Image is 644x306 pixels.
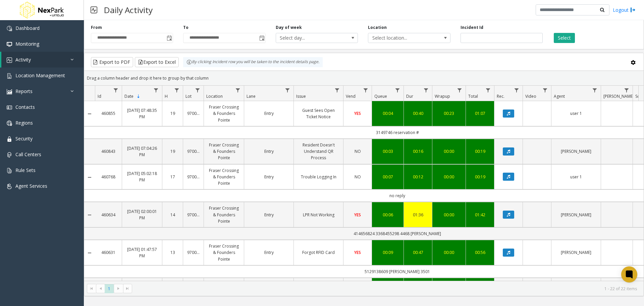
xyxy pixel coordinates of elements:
[408,212,428,218] a: 01:36
[258,33,265,43] span: Toggle popup
[7,89,12,94] img: 'icon'
[555,148,597,155] a: [PERSON_NAME]
[187,148,200,155] a: 970001
[554,33,575,43] button: Select
[355,174,361,180] span: NO
[347,148,368,155] a: NO
[470,212,490,218] a: 01:42
[7,42,12,47] img: 'icon'
[84,250,95,256] a: Collapse Details
[393,86,402,95] a: Queue Filter Menu
[99,174,118,180] a: 460768
[622,86,631,95] a: Parker Filter Menu
[7,168,12,173] img: 'icon'
[347,110,368,117] a: YES
[187,110,200,117] a: 970001
[208,142,240,161] a: Fraser Crossing & Founders Pointe
[436,174,462,180] a: 00:00
[470,174,490,180] a: 00:19
[124,93,133,99] span: Date
[15,120,33,126] span: Regions
[208,167,240,187] a: Fraser Crossing & Founders Pointe
[354,111,361,116] span: YES
[166,148,179,155] a: 19
[455,86,464,95] a: Wrapup Filter Menu
[555,249,597,256] a: [PERSON_NAME]
[484,86,493,95] a: Total Filter Menu
[183,57,323,67] div: By clicking Incident row you will be taken to the incident details page.
[497,93,504,99] span: Rec.
[248,174,289,180] a: Entry
[15,167,36,173] span: Rule Sets
[408,148,428,155] div: 00:16
[7,105,12,110] img: 'icon'
[187,212,200,218] a: 970001
[347,212,368,218] a: YES
[376,110,399,117] a: 00:04
[126,145,158,158] a: [DATE] 07:04:26 PM
[105,284,114,293] span: Page 1
[15,25,40,31] span: Dashboard
[283,86,292,95] a: Lane Filter Menu
[7,184,12,189] img: 'icon'
[296,93,306,99] span: Issue
[15,151,41,158] span: Call Centers
[166,110,179,117] a: 19
[101,2,156,18] h3: Daily Activity
[374,93,387,99] span: Queue
[91,25,102,31] label: From
[554,93,565,99] span: Agent
[468,93,478,99] span: Total
[208,243,240,262] a: Fraser Crossing & Founders Pointe
[512,86,521,95] a: Rec. Filter Menu
[354,212,361,218] span: YES
[470,249,490,256] a: 00:56
[91,57,133,67] button: Export to PDF
[408,249,428,256] a: 00:47
[376,174,399,180] a: 00:07
[376,148,399,155] a: 00:03
[470,110,490,117] a: 01:07
[98,93,101,99] span: Id
[361,86,370,95] a: Vend Filter Menu
[248,110,289,117] a: Entry
[165,33,173,43] span: Toggle popup
[436,212,462,218] div: 00:00
[630,6,636,13] img: logout
[461,25,483,31] label: Incident Id
[136,94,141,99] span: Sortable
[555,110,597,117] a: user 1
[298,212,339,218] a: LPR Not Working
[298,249,339,256] a: Forgot RFID Card
[422,86,431,95] a: Dur Filter Menu
[208,205,240,224] a: Fraser Crossing & Founders Pointe
[276,33,341,43] span: Select day...
[408,174,428,180] a: 00:12
[248,212,289,218] a: Entry
[126,170,158,183] a: [DATE] 05:02:18 PM
[15,88,33,94] span: Reports
[172,86,181,95] a: H Filter Menu
[298,174,339,180] a: Trouble Logging In
[541,86,550,95] a: Video Filter Menu
[436,110,462,117] a: 00:23
[347,249,368,256] a: YES
[208,104,240,123] a: Fraser Crossing & Founders Pointe
[166,174,179,180] a: 17
[376,249,399,256] div: 00:09
[276,25,302,31] label: Day of week
[183,25,189,31] label: To
[436,249,462,256] div: 00:00
[187,174,200,180] a: 970001
[7,57,12,63] img: 'icon'
[126,208,158,221] a: [DATE] 02:00:01 PM
[408,110,428,117] div: 00:40
[15,183,47,189] span: Agent Services
[346,93,356,99] span: Vend
[555,174,597,180] a: user 1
